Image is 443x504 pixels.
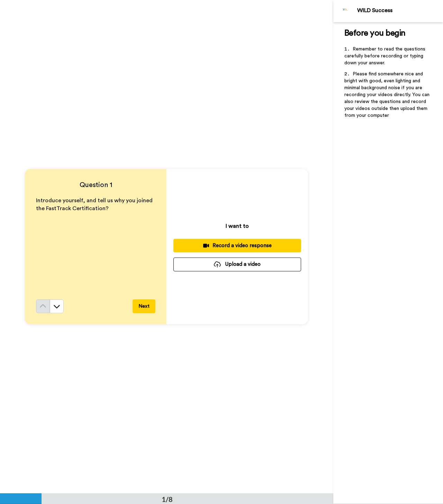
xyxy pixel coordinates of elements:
h4: Question 1 [36,180,155,190]
span: Introduce yourself, and tell us why you joined the FastTrack Certification? [36,198,154,211]
button: Next [133,299,155,313]
button: Record a video response [173,239,301,252]
img: Profile Image [337,3,354,19]
div: Record a video response [179,242,296,249]
span: Please find somewhere nice and bright with good, even lighting and minimal background noise if yo... [344,72,431,118]
div: WILD Success [357,7,443,14]
span: Remember to read the questions carefully before recording or typing down your answer. [344,47,427,65]
p: I want to [226,222,249,230]
div: 1/8 [151,494,184,504]
button: Upload a video [173,258,301,271]
span: Before you begin [344,29,406,37]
